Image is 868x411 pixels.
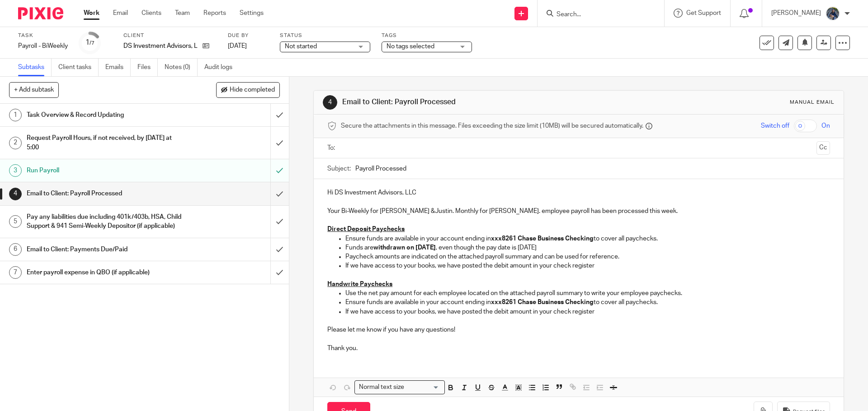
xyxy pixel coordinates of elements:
[327,316,830,335] p: Please let me know if you have any questions!
[354,380,445,394] div: Search for option
[327,226,405,232] u: Direct Deposit Paychecks
[27,266,183,279] h1: Enter payroll expense in QBO (if applicable)
[491,236,594,242] strong: xxx8261 Chase Business Checking
[778,36,793,50] a: Send new email to DS Investment Advisors, LLC
[327,188,830,197] p: Hi DS Investment Advisors, LLC
[280,32,370,39] label: Status
[27,108,183,122] h1: Task Overview & Record Updating
[342,97,598,107] h1: Email to Client: Payroll Processed
[816,141,830,155] button: Cc
[821,121,830,130] span: On
[270,261,289,284] div: Mark as done
[556,11,637,19] input: Search
[9,188,22,200] div: 4
[85,37,94,48] div: 1
[270,159,289,182] div: Mark as to do
[58,59,99,76] a: Client tasks
[270,127,289,159] div: Mark as done
[646,123,652,129] i: Files are stored in Pixie and a secure link is sent to the message recipient.
[123,42,198,51] p: DS Investment Advisors, LLC
[327,281,392,287] u: Handwrite Paychecks
[9,109,22,121] div: 1
[341,121,643,130] span: Secure the attachments in this message. Files exceeding the size limit (10MB) will be secured aut...
[240,9,264,18] a: Settings
[113,9,128,18] a: Email
[327,164,351,173] label: Subject:
[407,383,439,392] input: Search for option
[137,59,158,76] a: Files
[9,164,22,177] div: 3
[790,99,835,106] div: Manual email
[228,43,247,49] span: [DATE]
[27,164,183,177] h1: Run Payroll
[230,87,275,94] span: Hide completed
[357,383,406,392] span: Normal text size
[345,243,830,252] p: Funds are , even though the pay date is [DATE]
[491,299,594,305] strong: xxx8261 Chase Business Checking
[327,334,830,353] p: Thank you.
[18,32,68,39] label: Task
[9,137,22,149] div: 2
[285,43,317,50] span: Not started
[228,32,269,39] label: Due by
[123,32,217,39] label: Client
[142,9,161,18] a: Clients
[203,9,226,18] a: Reports
[415,245,436,251] strong: [DATE]
[18,7,63,19] img: Pixie
[826,6,840,21] img: 20210918_184149%20(2).jpg
[203,42,209,49] i: Open client page
[771,9,821,18] p: [PERSON_NAME]
[797,36,812,50] button: Snooze task
[175,9,190,18] a: Team
[382,32,472,39] label: Tags
[270,182,289,205] div: Mark as done
[387,43,434,50] span: No tags selected
[18,59,52,76] a: Subtasks
[270,238,289,261] div: Mark as done
[105,59,131,76] a: Emails
[270,104,289,126] div: Mark as done
[327,197,830,216] p: Your Bi-Weekly for [PERSON_NAME] &Justin. Monthly for [PERSON_NAME]. employee payroll has been pr...
[90,41,94,46] small: /7
[345,234,830,243] p: Ensure funds are available in your account ending in to cover all paychecks.
[323,95,337,110] div: 4
[216,82,280,97] button: Hide completed
[27,131,183,154] h1: Request Payroll Hours, if not received, by [DATE] at 5:00
[165,59,198,76] a: Notes (0)
[9,82,59,97] button: + Add subtask
[345,289,830,298] p: Use the net pay amount for each employee located on the attached payroll summary to write your em...
[816,36,831,50] a: Reassign task
[9,243,22,256] div: 6
[345,261,830,270] p: If we have access to your books, we have posted the debit amount in your check register
[270,206,289,238] div: Mark as done
[9,266,22,279] div: 7
[9,215,22,228] div: 5
[18,42,68,51] div: Payroll - BiWeekly
[27,187,183,200] h1: Email to Client: Payroll Processed
[27,243,183,256] h1: Email to Client: Payments Due/Paid
[327,143,337,152] label: To:
[27,210,183,233] h1: Pay any liabilities due including 401k/403b, HSA, Child Support & 941 Semi-Weekly Depositor (if a...
[345,252,830,261] p: Paycheck amounts are indicated on the attached payroll summary and can be used for reference.
[345,307,830,316] p: If we have access to your books, we have posted the debit amount in your check register
[204,59,239,76] a: Audit logs
[761,121,789,130] span: Switch off
[84,9,99,18] a: Work
[345,298,830,307] p: Ensure funds are available in your account ending in to cover all paychecks.
[373,245,414,251] strong: withdrawn on
[686,10,721,16] span: Get Support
